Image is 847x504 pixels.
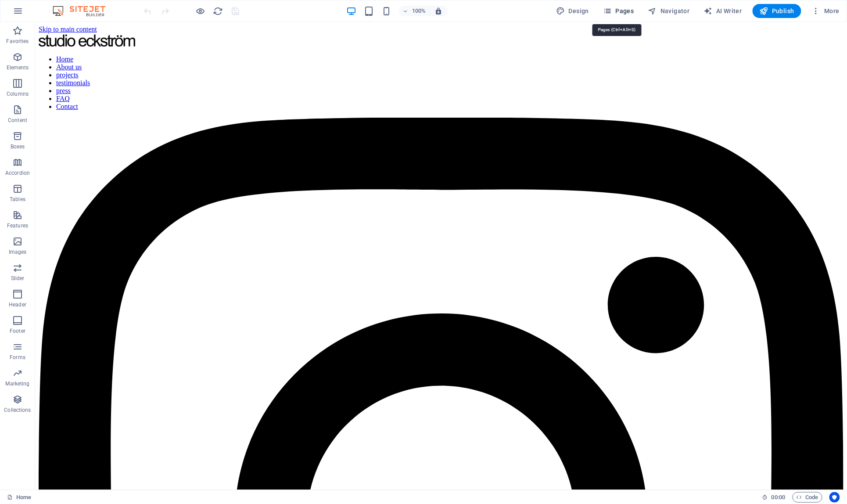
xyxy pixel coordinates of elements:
button: Code [793,492,822,503]
h6: 100% [412,6,426,16]
span: Code [797,492,818,503]
button: AI Writer [700,4,746,18]
button: More [808,4,843,18]
button: Usercentrics [829,492,840,503]
span: Design [556,7,589,15]
p: Collections [4,407,31,414]
p: Content [8,117,27,124]
button: 100% [399,6,430,16]
img: Editor Logo [50,6,116,16]
a: Skip to main content [4,4,62,11]
button: Design [553,4,593,18]
button: reload [213,6,223,16]
i: On resize automatically adjust zoom level to fit chosen device. [435,7,443,15]
span: Pages [603,7,634,15]
p: Tables [10,196,25,203]
p: Columns [7,90,29,97]
p: Elements [7,64,29,71]
span: Publish [760,7,794,15]
span: More [812,7,840,15]
h6: Session time [762,492,786,503]
span: : [778,494,779,500]
button: Navigator [645,4,693,18]
p: Marketing [5,380,29,387]
p: Slider [11,275,25,282]
i: Reload page [213,6,223,16]
span: AI Writer [704,7,742,15]
p: Images [9,248,27,256]
p: Boxes [11,143,25,150]
a: Click to cancel selection. Double-click to open Pages [7,492,31,503]
p: Forms [10,354,25,361]
button: Click here to leave preview mode and continue editing [195,6,206,16]
button: Pages [599,4,637,18]
p: Footer [10,328,25,335]
p: Header [9,301,26,308]
p: Features [7,222,28,229]
span: 00 00 [772,492,785,503]
p: Favorites [6,38,29,45]
p: Accordion [5,169,30,176]
button: Publish [753,4,801,18]
span: Navigator [648,7,690,15]
div: Design (Ctrl+Alt+Y) [553,4,593,18]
